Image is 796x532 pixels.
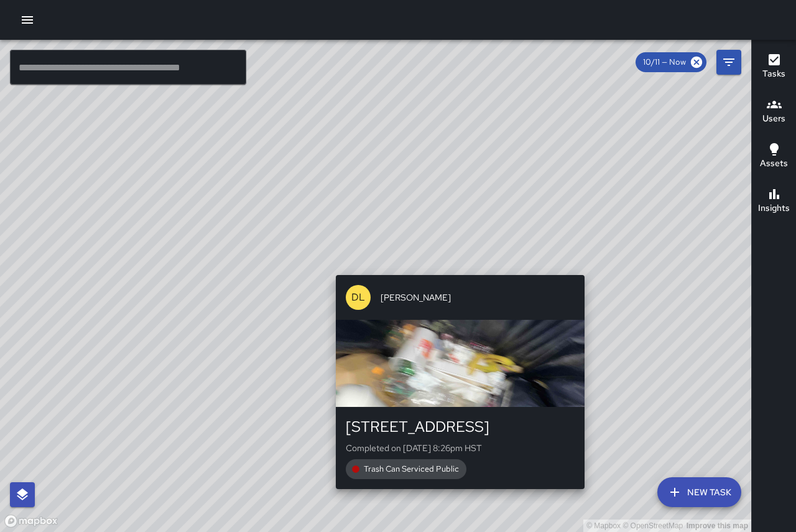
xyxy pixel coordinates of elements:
[636,56,693,68] span: 10/11 — Now
[346,417,575,437] div: [STREET_ADDRESS]
[762,112,785,126] h6: Users
[758,202,790,215] h6: Insights
[636,52,706,72] div: 10/11 — Now
[752,45,796,90] button: Tasks
[346,442,575,454] p: Completed on [DATE] 8:26pm HST
[351,290,365,305] p: DL
[356,463,466,475] span: Trash Can Serviced Public
[762,67,785,81] h6: Tasks
[752,179,796,224] button: Insights
[657,477,741,507] button: New Task
[716,50,741,75] button: Filters
[381,291,575,304] span: [PERSON_NAME]
[752,90,796,134] button: Users
[336,275,585,489] button: DL[PERSON_NAME][STREET_ADDRESS]Completed on [DATE] 8:26pm HSTTrash Can Serviced Public
[760,157,788,170] h6: Assets
[752,134,796,179] button: Assets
